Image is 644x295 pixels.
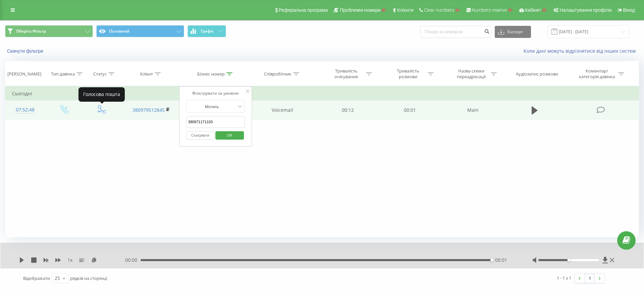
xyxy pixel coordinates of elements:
div: Accessibility label [490,259,493,261]
a: 380979512845 [132,107,165,113]
span: Графік [201,29,214,34]
span: 00:00 [125,257,141,263]
button: Скинути фільтри [5,48,47,54]
div: Коментар/категорія дзвінка [577,68,616,80]
button: OK [216,131,244,140]
button: Оберіть Фільтр [5,25,93,37]
td: Voicemail [248,100,317,120]
span: Кабінет [525,7,541,13]
span: 1 x [67,257,72,263]
td: 00:12 [317,100,379,120]
span: 00:01 [495,257,507,263]
span: Оберіть Фільтр [16,29,46,34]
div: Accessibility label [567,259,570,261]
div: 07:52:48 [12,103,38,116]
div: Аудіозапис розмови [516,71,558,77]
div: Тривалість очікування [328,68,364,80]
span: Вихід [623,7,635,13]
div: Голосова пошта [78,87,125,102]
div: Клієнт [140,71,153,77]
span: Клієнти [397,7,414,13]
span: рядків на сторінці [70,275,107,281]
input: Введіть значення [186,116,245,128]
div: Бізнес номер [197,71,225,77]
a: 1 [585,274,595,283]
span: Налаштування профілю [559,7,612,13]
span: Numbers reserve [472,7,507,13]
button: Основний [96,25,184,37]
span: Реферальна програма [279,7,328,13]
span: Clear numbers [424,7,454,13]
div: Тривалість розмови [390,68,426,80]
span: Відображати [23,275,50,281]
td: Main [441,100,505,120]
div: 1 - 1 з 1 [557,275,571,281]
a: Коли дані можуть відрізнятися вiд інших систем [524,48,639,54]
span: OK [220,130,239,140]
td: Сьогодні [5,87,639,100]
div: [PERSON_NAME] [7,71,41,77]
div: Статус [93,71,107,77]
div: 25 [55,275,60,282]
div: Співробітник [264,71,291,77]
div: Назва схеми переадресації [453,68,489,80]
div: Фільтрувати за умовою [186,90,245,97]
button: Скасувати [186,131,215,140]
button: Експорт [495,26,531,38]
td: 00:01 [379,100,440,120]
span: Проблемні номери [340,7,380,13]
input: Пошук за номером [420,26,491,38]
div: Тип дзвінка [51,71,75,77]
button: Графік [187,25,226,37]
